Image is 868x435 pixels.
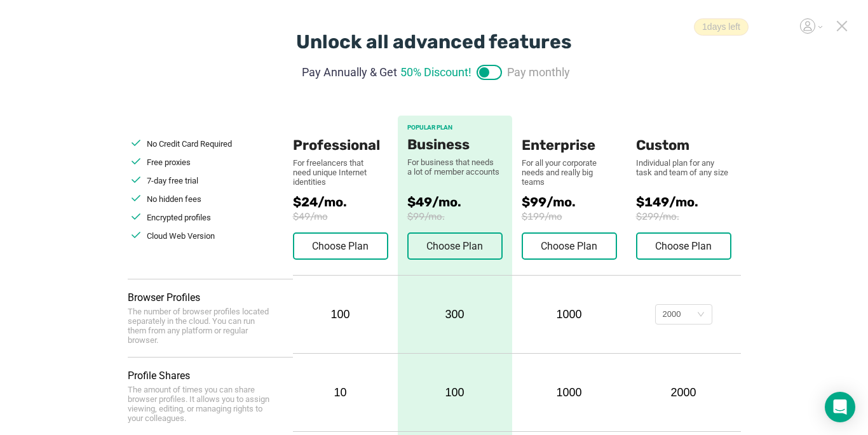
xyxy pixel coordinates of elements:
div: 10 [293,386,388,399]
div: For freelancers that need unique Internet identities [293,158,376,187]
div: 2000 [663,305,681,324]
span: $99/mo. [522,194,636,210]
div: a lot of member accounts [407,167,503,177]
div: Enterprise [522,116,617,154]
div: Custom [636,116,731,154]
span: No hidden fees [147,194,201,204]
span: Pay Annually & Get [302,64,397,81]
button: Choose Plan [293,232,388,260]
div: 1000 [522,308,617,321]
div: Professional [293,116,388,154]
span: $49/mo [293,211,398,222]
div: Individual plan for any task and team of any size [636,158,731,177]
span: 7-day free trial [147,176,198,185]
div: Unlock all advanced features [296,30,572,53]
div: 100 [398,354,512,431]
button: Choose Plan [407,232,503,260]
button: Choose Plan [636,232,731,260]
span: $149/mo. [636,194,741,210]
div: Profile Shares [128,370,293,382]
span: Encrypted profiles [147,213,211,222]
div: Open Intercom Messenger [825,392,855,422]
span: $299/mo. [636,211,741,222]
div: 2000 [636,386,731,399]
div: Business [407,137,503,153]
span: 50% Discount! [400,64,471,81]
span: 1 days left [694,18,749,36]
span: $24/mo. [293,194,398,210]
div: 1000 [522,386,617,399]
div: For business that needs [407,157,503,167]
span: No Credit Card Required [147,139,232,149]
span: $49/mo. [407,194,503,210]
div: Browser Profiles [128,291,293,304]
span: Free proxies [147,157,191,167]
div: The amount of times you can share browser profiles. It allows you to assign viewing, editing, or ... [128,385,274,423]
div: POPULAR PLAN [407,124,503,131]
div: 300 [398,276,512,353]
span: Pay monthly [507,64,570,81]
i: icon: down [697,311,705,319]
div: The number of browser profiles located separately in the cloud. You can run them from any platfor... [128,307,274,345]
div: 100 [293,308,388,321]
div: For all your corporate needs and really big teams [522,158,617,187]
button: Choose Plan [522,232,617,260]
span: $199/mo [522,211,636,222]
span: $99/mo. [407,211,503,222]
span: Cloud Web Version [147,231,215,241]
